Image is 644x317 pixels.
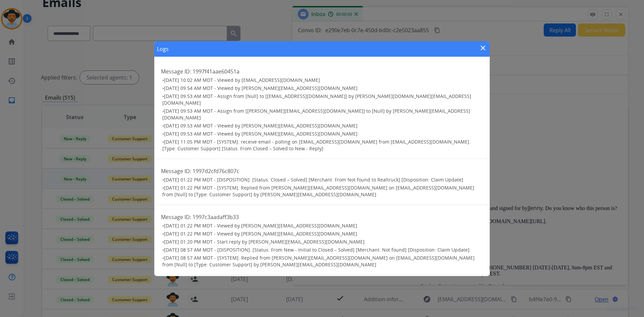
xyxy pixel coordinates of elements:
[164,176,463,183] span: [DATE] 01:22 PM MDT - [DISPOSITION]: [Status: Closed – Solved] [Merchant: From Not found to Realt...
[162,230,483,237] h3: •
[164,122,358,129] span: [DATE] 09:53 AM MDT - Viewed by [PERSON_NAME][EMAIL_ADDRESS][DOMAIN_NAME]
[162,93,471,106] span: [DATE] 09:53 AM MDT - Assign from [Null] to [[EMAIL_ADDRESS][DOMAIN_NAME]] by [PERSON_NAME][DOMAI...
[161,167,191,175] span: Message ID:
[162,255,475,268] span: [DATE] 08:57 AM MDT - [SYSTEM]: Replied from [PERSON_NAME][EMAIL_ADDRESS][DOMAIN_NAME] on [EMAIL_...
[162,176,483,183] h3: •
[164,222,357,229] span: [DATE] 01:22 PM MDT - Viewed by [PERSON_NAME][EMAIL_ADDRESS][DOMAIN_NAME]
[162,239,483,245] h3: •
[162,139,483,152] h3: •
[607,305,637,313] p: 0.20.1027RC
[479,44,487,52] mat-icon: close
[164,239,365,245] span: [DATE] 01:20 PM MDT - Start reply by [PERSON_NAME][EMAIL_ADDRESS][DOMAIN_NAME]
[162,139,471,152] span: [DATE] 11:05 PM MDT - [SYSTEM]: receive email - polling on [EMAIL_ADDRESS][DOMAIN_NAME] from [EMA...
[162,130,483,137] h3: •
[162,184,483,198] h3: •
[164,85,358,91] span: [DATE] 09:54 AM MDT - Viewed by [PERSON_NAME][EMAIL_ADDRESS][DOMAIN_NAME]
[164,77,320,83] span: [DATE] 10:02 AM MDT - Viewed by [EMAIL_ADDRESS][DOMAIN_NAME]
[162,93,483,106] h3: •
[162,77,483,84] h3: •
[162,108,470,121] span: [DATE] 09:53 AM MDT - Assign from [[PERSON_NAME][EMAIL_ADDRESS][DOMAIN_NAME]] to [Null] by [PERSO...
[157,45,169,53] h1: Logs
[193,213,239,221] span: 1997c3aadaff3b33
[161,68,191,75] span: Message ID:
[162,108,483,121] h3: •
[162,85,483,92] h3: •
[162,122,483,129] h3: •
[162,247,483,253] h3: •
[164,230,357,237] span: [DATE] 01:22 PM MDT - Viewed by [PERSON_NAME][EMAIL_ADDRESS][DOMAIN_NAME]
[162,184,474,198] span: [DATE] 01:22 PM MDT - [SYSTEM]: Replied from [PERSON_NAME][EMAIL_ADDRESS][DOMAIN_NAME] on [EMAIL_...
[162,255,483,268] h3: •
[164,247,470,253] span: [DATE] 08:57 AM MDT - [DISPOSITION]: [Status: From New - Initial to Closed – Solved] [Merchant: N...
[193,167,239,175] span: 1997d2cfd76c807c
[164,130,358,137] span: [DATE] 09:53 AM MDT - Viewed by [PERSON_NAME][EMAIL_ADDRESS][DOMAIN_NAME]
[193,68,239,75] span: 1997f41aae60451a
[161,213,191,221] span: Message ID:
[162,222,483,229] h3: •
